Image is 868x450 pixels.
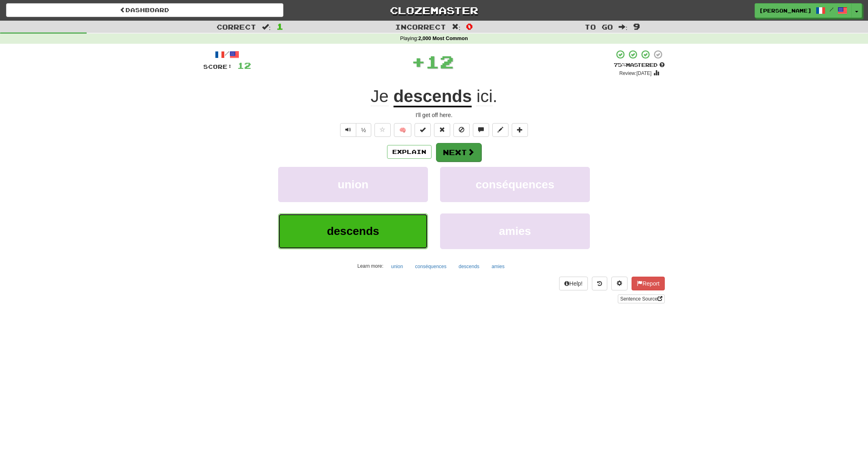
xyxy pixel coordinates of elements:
[499,225,531,237] span: amies
[394,87,472,107] u: descends
[371,87,389,106] span: Je
[374,123,391,137] button: Favorite sentence (alt+f)
[614,62,626,68] span: 75 %
[440,213,590,249] button: amies
[6,3,283,17] a: Dashboard
[614,62,665,69] div: Mastered
[415,123,431,137] button: Set this sentence to 100% Mastered (alt+m)
[418,36,468,41] strong: 2,000 Most Common
[633,21,640,31] span: 9
[394,123,411,137] button: 🧠
[453,123,470,137] button: Ignore sentence (alt+i)
[425,51,454,72] span: 12
[203,49,251,60] div: /
[237,60,251,70] span: 12
[830,6,834,12] span: /
[632,277,665,290] button: Report
[452,23,461,30] span: :
[472,87,497,106] span: .
[340,123,356,137] button: Play sentence audio (ctl+space)
[473,123,489,137] button: Discuss sentence (alt+u)
[476,178,555,191] span: conséquences
[759,7,812,14] span: [PERSON_NAME]
[559,277,588,290] button: Help!
[338,123,371,137] div: Text-to-speech controls
[296,3,573,17] a: Clozemaster
[327,225,379,237] span: descends
[436,143,481,162] button: Next
[466,21,473,31] span: 0
[411,260,451,273] button: conséquences
[487,260,509,273] button: amies
[492,123,508,137] button: Edit sentence (alt+d)
[277,21,283,31] span: 1
[357,263,383,269] small: Learn more:
[619,23,628,30] span: :
[217,23,256,31] span: Correct
[512,123,528,137] button: Add to collection (alt+a)
[262,23,271,30] span: :
[387,260,407,273] button: union
[278,213,428,249] button: descends
[585,23,613,31] span: To go
[618,294,665,303] a: Sentence Source
[338,178,368,191] span: union
[395,23,446,31] span: Incorrect
[356,123,371,137] button: ½
[278,167,428,202] button: union
[411,49,425,74] span: +
[440,167,590,202] button: conséquences
[203,111,665,119] div: I'll get off here.
[592,277,607,290] button: Round history (alt+y)
[454,260,484,273] button: descends
[619,70,652,76] small: Review: [DATE]
[203,63,232,70] span: Score:
[434,123,450,137] button: Reset to 0% Mastered (alt+r)
[387,145,432,159] button: Explain
[477,87,493,106] span: ici
[755,3,852,18] a: [PERSON_NAME] /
